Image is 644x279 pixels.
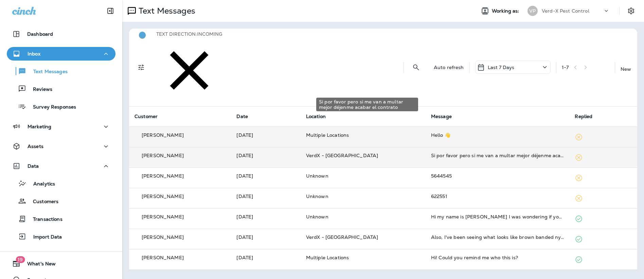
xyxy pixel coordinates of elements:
[7,27,115,41] button: Dashboard
[142,193,184,200] p: [PERSON_NAME]
[431,132,564,138] div: Hello 👋
[306,193,420,200] p: This customer does not have a last location and the phone number they messaged is not assigned to...
[26,216,62,223] p: Transactions
[142,213,184,220] p: [PERSON_NAME]
[26,104,76,111] p: Survey Responses
[236,173,295,179] p: Oct 8, 2025 07:58 PM
[431,254,564,261] div: Hi! Could you remind me who this is?
[142,132,184,138] p: [PERSON_NAME]
[7,229,115,244] button: Import Data
[434,65,464,70] p: Auto refresh
[7,159,115,173] button: Data
[28,51,40,56] p: Inbox
[306,234,378,240] span: VerdX - [GEOGRAPHIC_DATA]
[7,194,115,208] button: Customers
[28,144,43,149] p: Assets
[26,181,55,187] p: Analytics
[142,152,184,159] p: [PERSON_NAME]
[431,152,564,159] div: Si por favor pero si me van a multar mejor déjenme acabar el contrato
[492,8,521,14] span: Working as:
[306,113,326,119] span: Location
[575,113,592,119] span: Replied
[142,234,184,241] p: [PERSON_NAME]
[236,113,248,119] span: Date
[7,120,115,133] button: Marketing
[20,261,56,269] span: What's New
[306,213,420,220] p: This customer does not have a last location and the phone number they messaged is not assigned to...
[142,173,184,179] p: [PERSON_NAME]
[621,66,631,72] p: New
[625,5,637,17] button: Settings
[7,212,115,226] button: Transactions
[236,234,295,241] p: Oct 6, 2025 04:49 PM
[7,64,115,78] button: Text Messages
[306,152,378,159] span: VerdX - [GEOGRAPHIC_DATA]
[28,163,39,169] p: Data
[409,61,423,74] button: Search Messages
[156,31,222,37] span: Text Direction : Incoming
[488,65,515,70] p: Last 7 Days
[306,254,420,261] p: Multiple Locations
[7,139,115,153] button: Assets
[26,69,68,75] p: Text Messages
[316,98,418,111] div: Si por favor pero si me van a multar mejor déjenme acabar el contrato
[26,234,62,241] p: Import Data
[431,234,564,241] div: Also, I've been seeing what looks like brown banded nymphs in my kitchen and living room
[236,193,295,200] p: Oct 8, 2025 02:54 AM
[542,8,589,14] p: Verd-X Pest Control
[306,132,420,138] p: Multiple Locations
[431,113,452,119] span: Message
[431,213,564,220] div: Hi my name is Jason Finnen I was wondering if you are hiring? I am Class 7 certified
[26,199,58,205] p: Customers
[7,176,115,191] button: Analytics
[135,61,148,74] button: Filters
[7,257,115,270] button: 19What's New
[236,213,295,220] p: Oct 6, 2025 06:18 PM
[527,6,538,16] div: VP
[7,47,115,61] button: Inbox
[431,193,564,200] div: 622551
[142,254,184,261] p: [PERSON_NAME]
[28,124,51,129] p: Marketing
[7,99,115,114] button: Survey Responses
[136,6,195,16] p: Text Messages
[7,82,115,96] button: Reviews
[156,31,222,103] div: Text Direction:Incoming
[101,4,120,18] button: Collapse Sidebar
[27,31,53,37] p: Dashboard
[236,152,295,159] p: Oct 9, 2025 09:08 AM
[236,132,295,138] p: Oct 10, 2025 09:11 AM
[431,173,564,179] div: 5644545
[16,256,25,263] span: 19
[306,173,420,179] p: This customer does not have a last location and the phone number they messaged is not assigned to...
[26,86,52,93] p: Reviews
[562,65,569,70] div: 1 - 7
[236,254,295,261] p: Oct 6, 2025 11:21 AM
[135,113,158,119] span: Customer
